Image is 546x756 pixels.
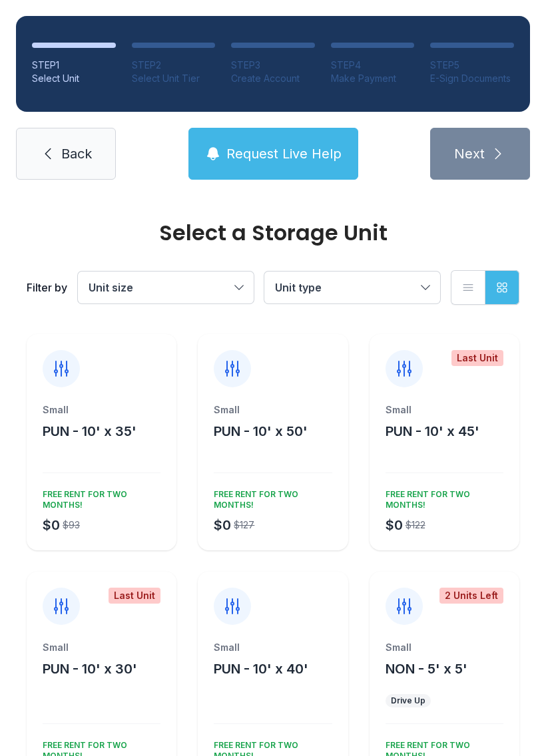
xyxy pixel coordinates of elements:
[331,72,415,85] div: Make Payment
[275,281,322,294] span: Unit type
[386,423,479,439] span: PUN - 10' x 45'
[380,484,503,510] div: FREE RENT FOR TWO MONTHS!
[331,59,415,72] div: STEP 4
[391,695,425,706] div: Drive Up
[132,72,216,85] div: Select Unit Tier
[61,144,92,163] span: Back
[63,518,80,532] div: $93
[43,661,137,677] span: PUN - 10' x 30'
[78,272,254,303] button: Unit size
[43,641,160,654] div: Small
[439,588,503,604] div: 2 Units Left
[43,422,136,441] button: PUN - 10' x 35'
[234,518,254,532] div: $127
[386,516,403,534] div: $0
[430,72,514,85] div: E-Sign Documents
[214,403,332,417] div: Small
[264,272,440,303] button: Unit type
[27,280,67,295] div: Filter by
[386,661,467,677] span: NON - 5' x 5'
[214,660,308,678] button: PUN - 10' x 40'
[451,350,503,366] div: Last Unit
[386,422,479,441] button: PUN - 10' x 45'
[386,403,503,417] div: Small
[214,422,308,441] button: PUN - 10' x 50'
[132,59,216,72] div: STEP 2
[32,72,116,85] div: Select Unit
[214,661,308,677] span: PUN - 10' x 40'
[231,72,315,85] div: Create Account
[37,484,160,510] div: FREE RENT FOR TWO MONTHS!
[406,518,425,532] div: $122
[214,516,231,534] div: $0
[214,641,332,654] div: Small
[43,403,160,417] div: Small
[109,588,160,604] div: Last Unit
[43,660,137,678] button: PUN - 10' x 30'
[89,281,133,294] span: Unit size
[27,222,519,244] div: Select a Storage Unit
[32,59,116,72] div: STEP 1
[386,660,467,678] button: NON - 5' x 5'
[231,59,315,72] div: STEP 3
[226,144,342,163] span: Request Live Help
[214,423,308,439] span: PUN - 10' x 50'
[454,144,485,163] span: Next
[43,423,136,439] span: PUN - 10' x 35'
[208,484,332,510] div: FREE RENT FOR TWO MONTHS!
[43,516,60,534] div: $0
[386,641,503,654] div: Small
[430,59,514,72] div: STEP 5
